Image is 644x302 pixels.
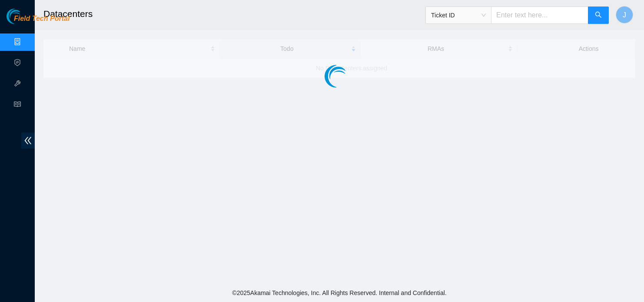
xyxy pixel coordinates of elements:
[14,15,70,23] span: Field Tech Portal
[491,7,588,24] input: Enter text here...
[431,9,486,22] span: Ticket ID
[623,10,626,20] span: J
[616,6,633,23] button: J
[35,284,644,302] footer: © 2025 Akamai Technologies, Inc. All Rights Reserved. Internal and Confidential.
[21,133,35,149] span: double-left
[14,97,21,114] span: read
[588,7,609,24] button: search
[595,11,602,20] span: search
[7,9,44,24] img: Akamai Technologies
[7,16,70,27] a: Akamai TechnologiesField Tech Portal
